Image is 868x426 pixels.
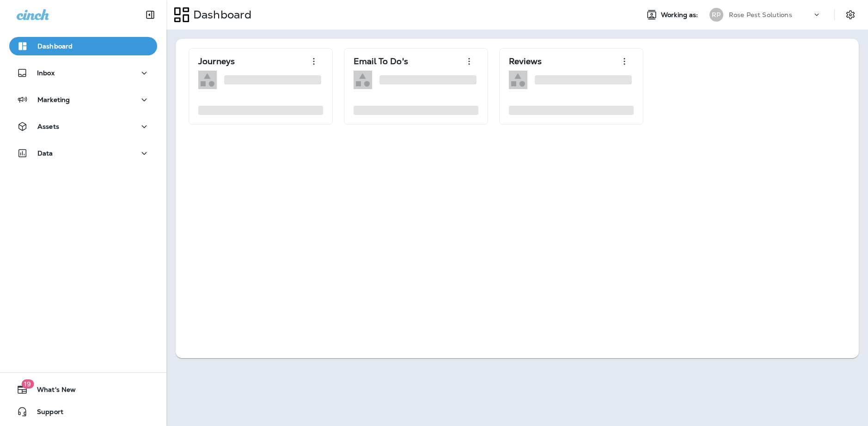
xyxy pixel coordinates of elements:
div: RP [709,8,723,22]
p: Assets [37,123,59,130]
span: What's New [28,386,76,397]
button: Dashboard [9,37,157,55]
p: Reviews [509,57,542,66]
button: Assets [9,117,157,136]
span: Support [28,408,63,419]
button: 19What's New [9,380,157,399]
p: Dashboard [189,8,251,22]
button: Support [9,402,157,421]
button: Data [9,144,157,162]
p: Marketing [37,96,70,103]
button: Inbox [9,64,157,82]
button: Settings [842,6,859,23]
p: Email To Do's [354,57,408,66]
span: Working as: [661,11,700,19]
p: Dashboard [37,42,73,50]
button: Marketing [9,90,157,109]
p: Journeys [198,57,235,66]
p: Data [37,150,53,157]
span: 19 [21,379,34,389]
p: Inbox [37,69,55,77]
p: Rose Pest Solutions [729,11,792,18]
button: Collapse Sidebar [137,6,163,24]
